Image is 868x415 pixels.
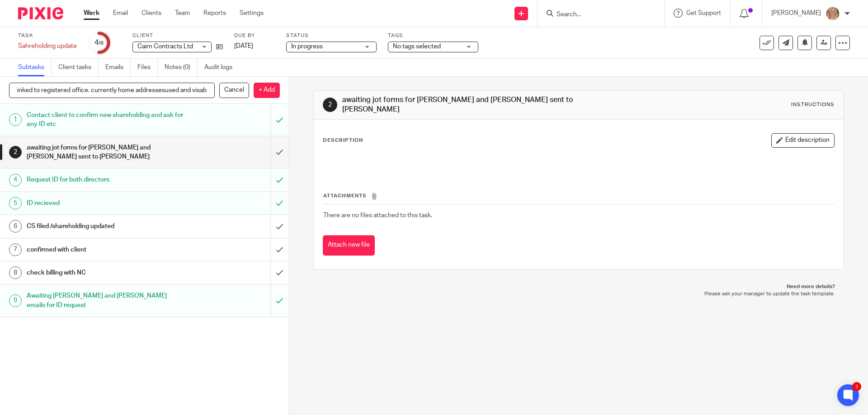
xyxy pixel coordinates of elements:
a: Team [175,9,190,18]
h1: awaiting jot forms for [PERSON_NAME] and [PERSON_NAME] sent to [PERSON_NAME] [27,141,183,164]
input: Search [556,11,637,19]
label: Tags [388,32,478,39]
a: Notes (0) [165,59,198,76]
span: Cairn Contracts Ltd [137,43,193,50]
label: Client [132,32,223,39]
p: + Add [254,83,280,98]
div: 6 [9,220,22,233]
span: There are no files attached to this task. [323,212,432,219]
img: Pixie [18,7,63,19]
h1: Contact client to confirm new shareholding and ask for any ID etc [27,108,183,131]
a: Files [137,59,158,76]
div: 8 [9,266,22,279]
div: Instructions [791,101,835,108]
span: Get Support [686,10,721,16]
span: Attachments [323,193,367,198]
h1: CS filed /shareholding updated [27,219,183,233]
h1: ID recieved [27,196,183,210]
div: 4 [94,37,104,48]
div: Sahreholding update [18,42,77,51]
a: Work [84,9,99,18]
h1: Request ID for both directors [27,173,183,187]
div: 3 [852,382,861,391]
button: Edit description [771,133,835,148]
a: Clients [142,9,161,18]
div: 9 [9,294,22,307]
a: Settings [240,9,264,18]
a: Client tasks [58,59,99,76]
p: Need more details? [322,283,835,290]
div: 7 [9,243,22,256]
h1: Awaiting [PERSON_NAME] and [PERSON_NAME] emails for ID request [27,289,183,312]
span: No tags selected [393,43,441,50]
small: /8 [99,41,104,46]
h1: confirmed with client [27,243,183,256]
a: Reports [203,9,226,18]
span: In progress [291,43,323,50]
a: Subtasks [18,59,52,76]
a: Audit logs [204,59,239,76]
div: 4 [9,174,22,187]
label: Due by [234,32,275,39]
p: Description [323,137,363,144]
label: Task [18,32,77,39]
p: Cancel [219,83,249,98]
input: Subtask name... [9,83,215,98]
h1: awaiting jot forms for [PERSON_NAME] and [PERSON_NAME] sent to [PERSON_NAME] [342,95,598,115]
img: JW%20photo.JPG [826,6,840,21]
a: Email [113,9,128,18]
div: 2 [9,146,22,159]
label: Status [286,32,377,39]
div: 2 [323,98,337,112]
h1: check billing with NC [27,266,183,280]
div: 5 [9,197,22,210]
div: 1 [9,113,22,126]
button: Attach new file [323,235,375,256]
a: Emails [105,59,131,76]
p: Please ask your manager to update the task template. [322,290,835,298]
p: [PERSON_NAME] [771,9,821,18]
span: [DATE] [234,43,253,49]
